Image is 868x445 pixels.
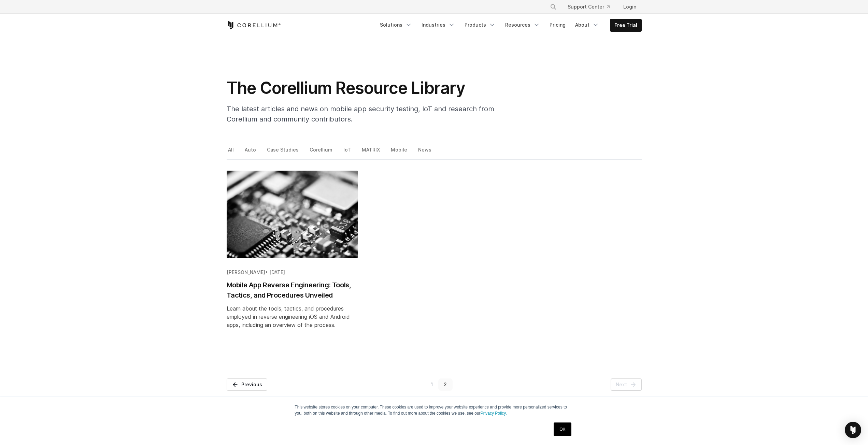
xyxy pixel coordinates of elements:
a: Support Center [562,1,615,13]
a: Resources [501,19,544,31]
a: About [571,19,603,31]
a: Corellium [308,145,335,159]
a: Go to Page 2 [438,378,453,391]
a: News [417,145,434,159]
a: Login [618,1,642,13]
a: OK [554,422,571,436]
a: Industries [417,19,459,31]
nav: Pagination [227,378,642,391]
div: Navigation Menu [376,19,642,32]
a: Corellium Home [227,21,281,29]
span: The latest articles and news on mobile app security testing, IoT and research from Corellium and ... [227,105,494,123]
div: Navigation Menu [542,1,642,13]
div: Learn about the tools, tactics, and procedures employed in reverse engineering iOS and Android ap... [227,304,358,329]
div: Open Intercom Messenger [845,422,861,438]
h1: The Corellium Resource Library [227,78,500,98]
a: Mobile [389,145,410,159]
a: Products [460,19,500,31]
a: Auto [243,145,258,159]
a: Pricing [545,19,570,31]
a: Blog post summary: Mobile App Reverse Engineering: Tools, Tactics, and Procedures Unveiled [227,171,358,351]
a: All [227,145,236,159]
h2: Mobile App Reverse Engineering: Tools, Tactics, and Procedures Unveiled [227,280,358,300]
span: [DATE] [269,269,285,275]
a: Solutions [376,19,416,31]
a: Case Studies [266,145,301,159]
p: This website stores cookies on your computer. These cookies are used to improve your website expe... [295,404,573,416]
div: • [227,269,358,276]
a: Previous [227,378,267,391]
a: IoT [342,145,353,159]
a: Go to Page 1 [425,378,438,391]
a: Free Trial [610,19,641,31]
a: MATRIX [360,145,382,159]
a: Privacy Policy. [481,411,507,416]
button: Search [547,1,559,13]
span: [PERSON_NAME] [227,269,265,275]
img: Mobile App Reverse Engineering: Tools, Tactics, and Procedures Unveiled [227,171,358,258]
